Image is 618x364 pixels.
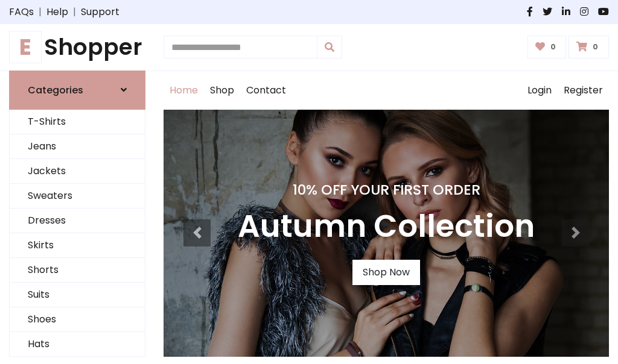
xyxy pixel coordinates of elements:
[10,307,145,332] a: Shoes
[527,36,567,58] a: 0
[10,110,145,134] a: T-Shirts
[10,283,145,307] a: Suits
[68,5,81,19] span: |
[569,36,609,58] a: 0
[10,159,145,184] a: Jackets
[10,332,145,357] a: Hats
[10,184,145,209] a: Sweaters
[46,5,68,19] a: Help
[81,5,119,19] a: Support
[9,5,34,19] a: FAQs
[558,71,609,110] a: Register
[521,71,558,110] a: Login
[204,71,240,110] a: Shop
[34,5,46,19] span: |
[352,260,420,285] a: Shop Now
[10,233,145,258] a: Skirts
[9,31,42,63] span: E
[240,71,292,110] a: Contact
[28,84,83,96] h6: Categories
[164,71,204,110] a: Home
[9,34,145,61] h1: Shopper
[238,208,535,245] h3: Autumn Collection
[9,34,145,61] a: EShopper
[590,42,601,52] span: 0
[10,258,145,283] a: Shorts
[238,181,535,198] h4: 10% Off Your First Order
[10,134,145,159] a: Jeans
[9,71,145,110] a: Categories
[547,42,559,52] span: 0
[10,209,145,233] a: Dresses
